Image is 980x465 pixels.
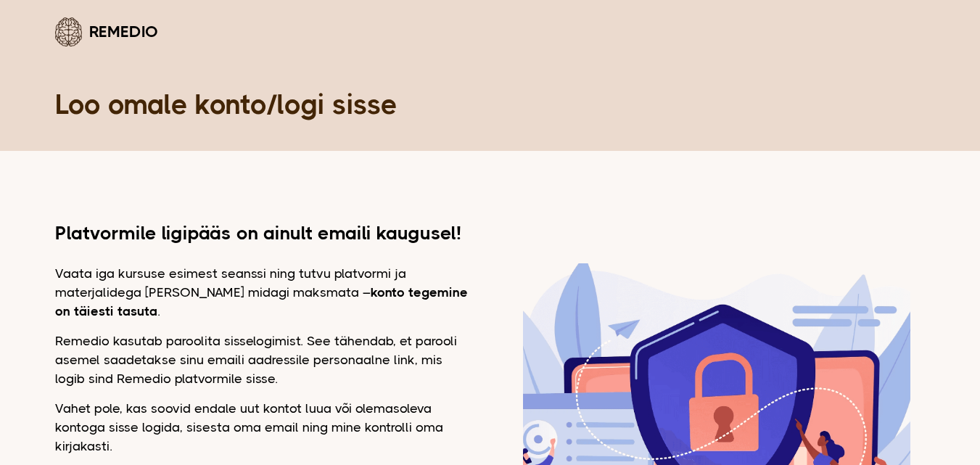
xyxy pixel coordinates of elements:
a: Remedio [55,15,158,49]
h1: Loo omale konto/logi sisse [55,87,926,122]
h2: Platvormile ligipääs on ainult emaili kaugusel! [55,223,472,242]
p: Vahet pole, kas soovid endale uut kontot luua või olemasoleva kontoga sisse logida, sisesta oma e... [55,399,472,456]
p: Remedio kasutab paroolita sisselogimist. See tähendab, et parooli asemel saadetakse sinu emaili a... [55,332,472,388]
img: Remedio logo [55,17,82,46]
p: Vaata iga kursuse esimest seanssi ning tutvu platvormi ja materjalidega [PERSON_NAME] midagi maks... [55,264,472,321]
